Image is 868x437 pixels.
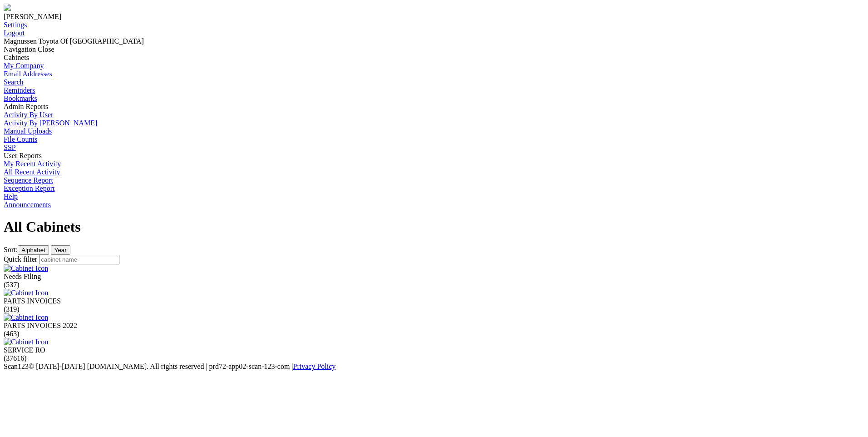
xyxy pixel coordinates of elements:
a: Search [4,78,24,86]
a: Logout [4,29,25,37]
span: Navigation [4,45,36,53]
img: Cabinet Icon [4,313,48,322]
a: Activity By User [4,111,53,119]
a: Exception Report [4,184,54,192]
span: Scan123 [4,363,29,370]
a: SSP [4,144,16,151]
a: Help [4,193,18,200]
a: My Company [4,62,44,70]
a: Bookmarks [4,94,37,102]
h1: All Cabinets [4,218,864,235]
a: Privacy Policy [293,363,336,370]
div: Sort: [4,245,864,255]
button: Alphabet [18,245,49,255]
a: Announcements [4,201,51,209]
div: © [DATE]-[DATE] [DOMAIN_NAME]. All rights reserved | prd72-app02-scan-123-com | [4,363,864,371]
a: Manual Uploads [4,127,52,135]
a: Reminders [4,86,35,94]
a: File Counts [4,135,37,143]
a: Activity By [PERSON_NAME] [4,119,97,127]
img: logo-white.svg [4,4,11,11]
div: PARTS INVOICES 2022 (463) [4,322,864,338]
span: Admin Reports [4,103,48,110]
label: Quick filter [4,255,37,263]
span: Magnussen Toyota Of [GEOGRAPHIC_DATA] [4,37,144,45]
a: Settings [4,21,27,29]
span: User Reports [4,152,42,159]
span: Cabinets [4,54,29,61]
div: PARTS INVOICES (319) [4,297,864,313]
a: Sequence Report [4,176,53,184]
div: SERVICE RO (37616) [4,346,864,363]
img: Cabinet Icon [4,289,48,297]
input: cabinet name [39,255,119,264]
iframe: chat widget [743,303,868,437]
a: All Recent Activity [4,168,60,176]
img: Cabinet Icon [4,338,48,346]
a: Email Addresses [4,70,52,78]
button: Year [51,245,70,255]
a: My Recent Activity [4,160,61,168]
img: Cabinet Icon [4,264,48,273]
div: Needs Filing (537) [4,273,864,289]
span: [PERSON_NAME] [4,13,61,20]
span: Close [38,45,54,53]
